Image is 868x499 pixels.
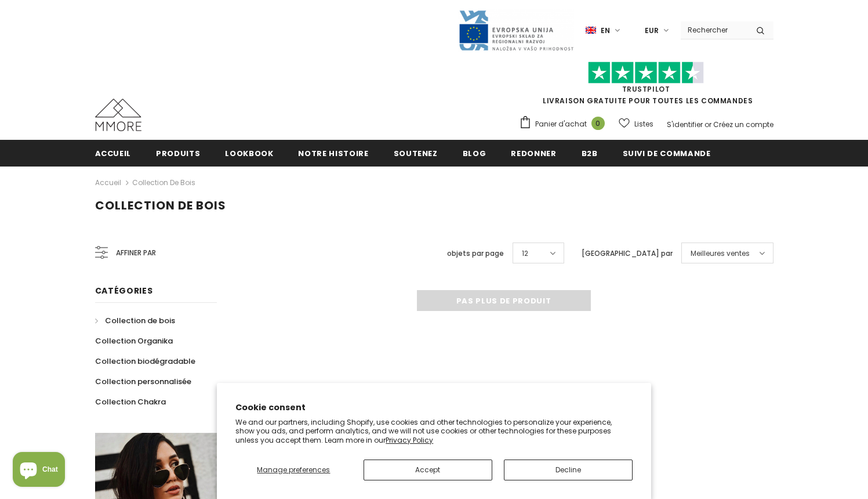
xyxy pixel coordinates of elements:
a: soutenez [394,140,438,166]
a: Accueil [95,140,132,166]
a: S'identifier [667,120,703,129]
span: Meilleures ventes [691,248,750,259]
span: en [601,25,610,37]
span: Produits [156,148,200,159]
span: B2B [582,148,598,159]
span: Catégories [95,285,153,296]
img: i-lang-1.png [586,26,596,35]
button: Manage preferences [235,460,351,480]
span: Collection personnalisée [95,376,191,387]
a: Accueil [95,176,121,190]
span: Lookbook [225,148,273,159]
label: objets par page [447,248,504,259]
label: [GEOGRAPHIC_DATA] par [582,248,673,259]
a: Privacy Policy [386,435,433,445]
a: Javni Razpis [458,25,574,35]
p: We and our partners, including Shopify, use cookies and other technologies to personalize your ex... [235,418,633,445]
a: Collection personnalisée [95,371,191,392]
a: Collection de bois [95,310,175,331]
a: Panier d'achat 0 [519,115,611,133]
a: Produits [156,140,200,166]
span: Redonner [511,148,556,159]
input: Search Site [681,21,747,38]
span: 12 [522,248,528,259]
span: Collection biodégradable [95,356,195,367]
a: Collection Organika [95,331,173,351]
span: EUR [645,25,659,37]
img: Cas MMORE [95,99,141,131]
a: Redonner [511,140,556,166]
a: Listes [619,114,653,134]
span: soutenez [394,148,438,159]
a: Créez un compte [713,120,773,129]
span: Suivi de commande [623,148,711,159]
h2: Cookie consent [235,402,633,414]
button: Decline [504,460,633,480]
span: Notre histoire [298,148,368,159]
span: Panier d'achat [535,118,587,130]
span: Collection de bois [105,315,175,326]
span: Collection Chakra [95,396,166,407]
span: Collection de bois [95,197,226,214]
span: Collection Organika [95,335,173,346]
span: 0 [591,117,605,130]
img: Javni Razpis [458,9,574,52]
span: LIVRAISON GRATUITE POUR TOUTES LES COMMANDES [519,67,773,106]
a: Notre histoire [298,140,368,166]
span: Affiner par [116,247,156,259]
span: Listes [634,118,653,130]
img: Faites confiance aux étoiles pilotes [588,62,704,84]
a: TrustPilot [622,84,670,94]
span: or [704,120,711,129]
a: Lookbook [225,140,273,166]
span: Manage preferences [257,465,330,475]
a: Collection de bois [132,178,195,187]
span: Accueil [95,148,132,159]
a: Suivi de commande [623,140,711,166]
inbox-online-store-chat: Shopify online store chat [9,452,68,490]
a: B2B [582,140,598,166]
a: Blog [463,140,486,166]
button: Accept [364,460,492,480]
span: Blog [463,148,486,159]
a: Collection Chakra [95,392,166,412]
a: Collection biodégradable [95,351,195,371]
